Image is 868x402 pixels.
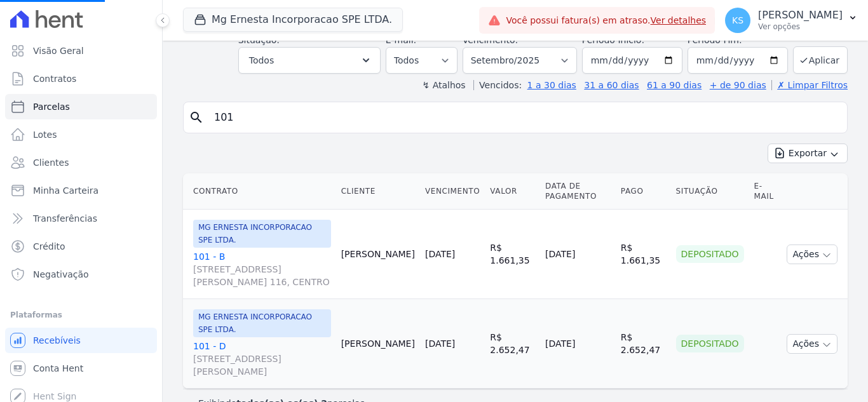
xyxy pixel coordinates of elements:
[33,184,98,197] span: Minha Carteira
[5,150,157,175] a: Clientes
[584,80,639,90] a: 31 a 60 dias
[647,80,702,90] a: 61 a 90 dias
[5,356,157,381] a: Conta Hent
[207,105,842,130] input: Buscar por nome do lote ou do cliente
[425,249,455,259] a: [DATE]
[193,220,331,248] span: MG ERNESTA INCORPORACAO SPE LTDA.
[676,245,744,263] div: Depositado
[473,80,522,90] label: Vencidos:
[616,210,671,299] td: R$ 1.661,35
[768,144,848,163] button: Exportar
[787,334,837,354] button: Ações
[5,38,157,64] a: Visão Geral
[676,335,744,352] div: Depositado
[715,3,868,38] button: KS [PERSON_NAME] Ver opções
[5,66,157,91] a: Contratos
[33,128,57,141] span: Lotes
[758,9,843,22] p: [PERSON_NAME]
[5,234,157,259] a: Crédito
[336,299,420,389] td: [PERSON_NAME]
[33,240,65,253] span: Crédito
[193,309,331,337] span: MG ERNESTA INCORPORACAO SPE LTDA.
[5,94,157,119] a: Parcelas
[422,80,465,90] label: ↯ Atalhos
[485,299,540,389] td: R$ 2.652,47
[758,22,843,32] p: Ver opções
[183,8,403,32] button: Mg Ernesta Incorporacao SPE LTDA.
[540,210,616,299] td: [DATE]
[249,53,274,68] span: Todos
[193,352,331,378] span: [STREET_ADDRESS][PERSON_NAME]
[749,173,782,210] th: E-mail
[616,299,671,389] td: R$ 2.652,47
[33,268,89,281] span: Negativação
[336,173,420,210] th: Cliente
[189,110,204,125] i: search
[33,334,81,347] span: Recebíveis
[540,173,616,210] th: Data de Pagamento
[710,80,766,90] a: + de 90 dias
[506,14,706,27] span: Você possui fatura(s) em atraso.
[5,328,157,353] a: Recebíveis
[540,299,616,389] td: [DATE]
[485,210,540,299] td: R$ 1.661,35
[10,307,152,323] div: Plataformas
[5,122,157,147] a: Lotes
[671,173,749,210] th: Situação
[336,210,420,299] td: [PERSON_NAME]
[193,250,331,288] a: 101 - B[STREET_ADDRESS][PERSON_NAME] 116, CENTRO
[771,80,848,90] a: ✗ Limpar Filtros
[485,173,540,210] th: Valor
[33,156,69,169] span: Clientes
[5,262,157,287] a: Negativação
[527,80,576,90] a: 1 a 30 dias
[33,362,83,375] span: Conta Hent
[793,46,848,74] button: Aplicar
[651,15,707,25] a: Ver detalhes
[425,338,455,349] a: [DATE]
[33,212,97,225] span: Transferências
[193,340,331,378] a: 101 - D[STREET_ADDRESS][PERSON_NAME]
[33,72,76,85] span: Contratos
[420,173,485,210] th: Vencimento
[616,173,671,210] th: Pago
[238,47,381,74] button: Todos
[787,245,837,264] button: Ações
[193,263,331,288] span: [STREET_ADDRESS][PERSON_NAME] 116, CENTRO
[732,16,743,25] span: KS
[183,173,336,210] th: Contrato
[33,44,84,57] span: Visão Geral
[5,206,157,231] a: Transferências
[33,100,70,113] span: Parcelas
[5,178,157,203] a: Minha Carteira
